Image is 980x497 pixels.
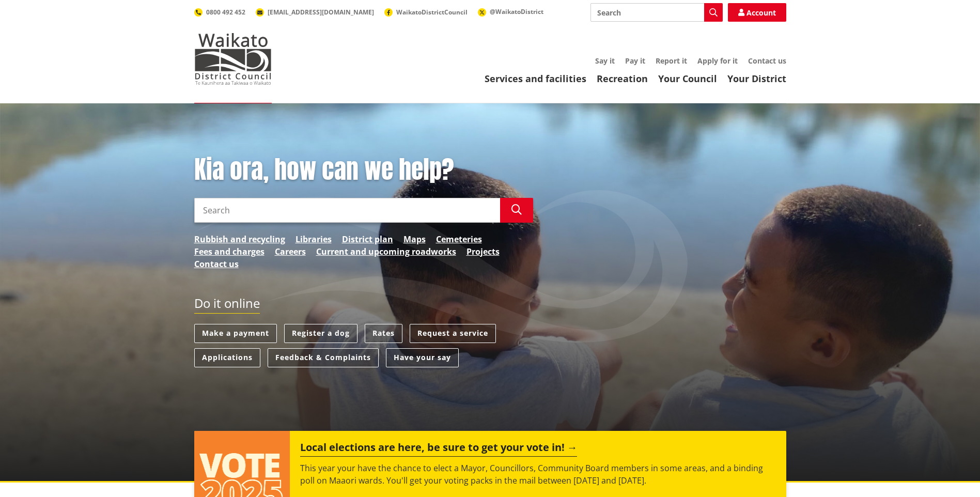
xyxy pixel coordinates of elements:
[206,8,245,17] span: 0800 492 452
[466,245,500,258] a: Projects
[396,8,468,17] span: WaikatoDistrictCouncil
[403,233,426,245] a: Maps
[316,245,456,258] a: Current and upcoming roadworks
[342,233,393,245] a: District plan
[194,8,245,17] a: 0800 492 452
[748,56,786,66] a: Contact us
[590,3,723,22] input: Search input
[490,7,543,16] span: @WaikatoDistrict
[194,296,260,314] h2: Do it online
[436,233,482,245] a: Cemeteries
[194,348,260,367] a: Applications
[295,233,332,245] a: Libraries
[194,245,265,258] a: Fees and charges
[300,462,775,487] p: This year your have the chance to elect a Mayor, Councillors, Community Board members in some are...
[656,56,687,66] a: Report it
[194,155,533,185] h1: Kia ora, how can we help?
[268,8,374,17] span: [EMAIL_ADDRESS][DOMAIN_NAME]
[386,348,459,367] a: Have your say
[485,72,586,85] a: Services and facilities
[727,72,786,85] a: Your District
[194,324,277,343] a: Make a payment
[478,7,543,16] a: @WaikatoDistrict
[697,56,738,66] a: Apply for it
[597,72,648,85] a: Recreation
[365,324,402,343] a: Rates
[728,3,786,22] a: Account
[194,33,272,85] img: Waikato District Council - Te Kaunihera aa Takiwaa o Waikato
[595,56,615,66] a: Say it
[275,245,306,258] a: Careers
[658,72,717,85] a: Your Council
[194,198,500,223] input: Search input
[194,233,285,245] a: Rubbish and recycling
[268,348,379,367] a: Feedback & Complaints
[194,258,239,270] a: Contact us
[625,56,645,66] a: Pay it
[256,8,374,17] a: [EMAIL_ADDRESS][DOMAIN_NAME]
[300,441,577,457] h2: Local elections are here, be sure to get your vote in!
[384,8,468,17] a: WaikatoDistrictCouncil
[410,324,496,343] a: Request a service
[284,324,357,343] a: Register a dog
